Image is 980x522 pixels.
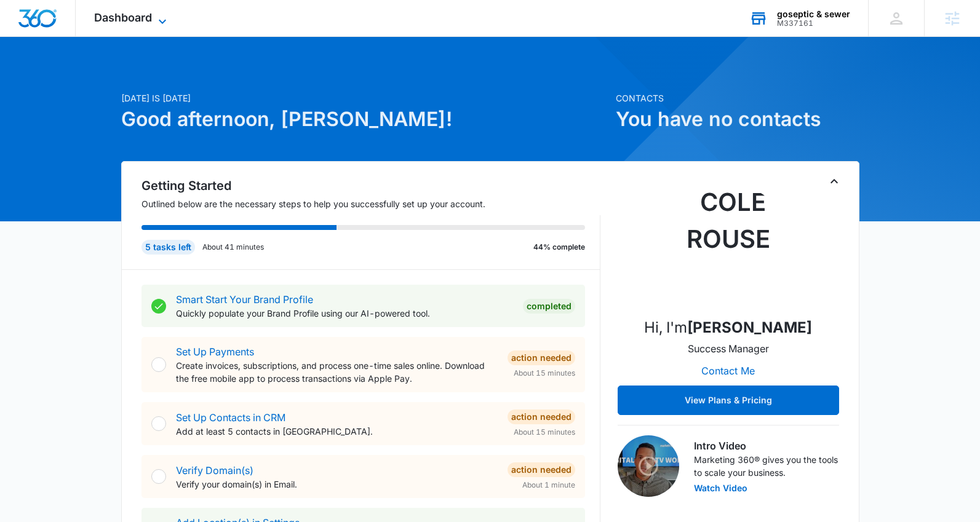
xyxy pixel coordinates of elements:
span: About 1 minute [522,480,575,491]
div: 5 tasks left [141,240,195,255]
button: View Plans & Pricing [618,386,839,415]
h1: Good afternoon, [PERSON_NAME]! [121,105,608,134]
p: Outlined below are the necessary steps to help you successfully set up your account. [141,197,600,210]
img: Cole Rouse [667,184,790,307]
p: Create invoices, subscriptions, and process one-time sales online. Download the free mobile app t... [176,359,498,385]
button: Watch Video [694,484,747,492]
span: About 15 minutes [514,368,575,379]
a: Verify Domain(s) [176,464,253,477]
span: Dashboard [94,11,152,24]
p: Marketing 360® gives you the tools to scale your business. [694,453,839,479]
p: Contacts [616,92,859,105]
p: Hi, I'm [644,317,812,339]
div: account id [777,19,850,28]
span: About 15 minutes [514,427,575,438]
p: 44% complete [533,242,585,253]
div: Action Needed [508,350,575,365]
a: Set Up Contacts in CRM [176,411,285,424]
h1: You have no contacts [616,105,859,134]
p: [DATE] is [DATE] [121,92,608,105]
h3: Intro Video [694,438,839,453]
p: Success Manager [688,341,769,356]
p: Verify your domain(s) in Email. [176,478,498,491]
button: Contact Me [689,356,767,386]
div: account name [777,9,850,19]
strong: [PERSON_NAME] [687,318,812,336]
img: Intro Video [618,435,679,497]
div: Completed [523,299,575,314]
p: Quickly populate your Brand Profile using our AI-powered tool. [176,307,513,320]
p: About 41 minutes [202,242,264,253]
h2: Getting Started [141,176,600,195]
div: Action Needed [508,462,575,477]
a: Set Up Payments [176,346,254,358]
a: Smart Start Your Brand Profile [176,293,313,306]
div: Action Needed [508,409,575,424]
p: Add at least 5 contacts in [GEOGRAPHIC_DATA]. [176,425,498,438]
button: Toggle Collapse [827,174,842,189]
